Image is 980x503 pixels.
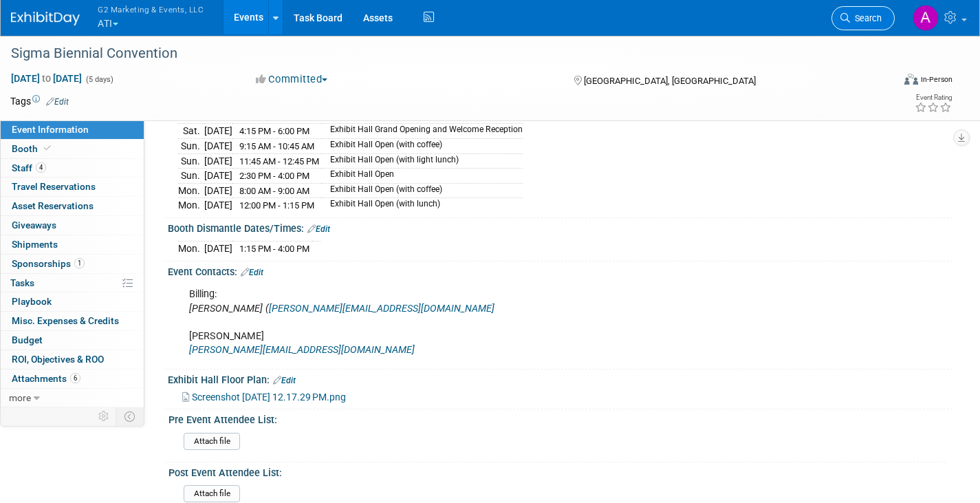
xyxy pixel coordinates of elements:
span: Attachments [12,373,80,384]
a: [PERSON_NAME][EMAIL_ADDRESS][DOMAIN_NAME] [189,344,415,356]
td: Sat. [178,124,204,139]
td: Exhibit Hall Open (with lunch) [322,198,523,213]
td: Sun. [178,153,204,169]
span: Shipments [12,239,58,250]
span: Asset Reservations [12,200,94,211]
button: Committed [251,72,333,87]
span: to [40,73,53,84]
img: Format-Inperson.png [904,74,918,85]
span: Sponsorships [12,258,85,269]
td: Sun. [178,169,204,184]
a: Playbook [1,292,144,311]
td: [DATE] [204,153,232,169]
td: [DATE] [204,242,232,256]
img: Anna Lerner [913,5,939,31]
span: more [9,392,31,403]
a: Tasks [1,274,144,292]
a: [PERSON_NAME][EMAIL_ADDRESS][DOMAIN_NAME] [269,303,494,314]
div: Pre Event Attendee List: [168,409,946,427]
td: [DATE] [204,138,232,153]
span: Booth [12,143,54,154]
td: [DATE] [204,124,232,139]
td: Tags [10,94,69,108]
div: Booth Dismantle Dates/Times: [168,218,952,236]
a: Giveaways [1,216,144,235]
a: ROI, Objectives & ROO [1,350,144,369]
a: Booth [1,140,144,158]
div: Billing: [PERSON_NAME] [179,281,801,363]
a: Edit [46,97,69,107]
i: [PERSON_NAME] ( [189,303,269,314]
a: Asset Reservations [1,197,144,215]
div: Event Rating [915,94,952,101]
a: Attachments6 [1,370,144,388]
a: more [1,389,144,407]
img: ExhibitDay [11,12,80,25]
span: G2 Marketing & Events, LLC [98,2,204,17]
td: Mon. [178,183,204,198]
span: Tasks [10,277,34,288]
span: 1:15 PM - 4:00 PM [239,244,309,254]
td: Sun. [178,138,204,153]
div: In-Person [920,74,952,85]
td: [DATE] [204,183,232,198]
span: [GEOGRAPHIC_DATA], [GEOGRAPHIC_DATA] [584,76,756,86]
span: Search [850,13,882,23]
a: Edit [241,268,263,277]
span: Budget [12,334,43,345]
td: Exhibit Hall Open (with coffee) [322,138,523,153]
i: Booth reservation complete [44,145,51,152]
a: Screenshot [DATE] 12.17.29 PM.png [182,392,346,403]
span: Staff [12,162,46,173]
a: Event Information [1,120,144,139]
td: [DATE] [204,169,232,184]
span: Playbook [12,296,52,307]
a: Edit [273,376,296,385]
a: Travel Reservations [1,178,144,196]
span: 12:00 PM - 1:15 PM [239,200,314,211]
span: 2:30 PM - 4:00 PM [239,171,309,181]
td: Exhibit Hall Open [322,169,523,184]
a: Shipments [1,235,144,254]
span: Screenshot [DATE] 12.17.29 PM.png [192,392,346,403]
div: Event Format [813,72,952,92]
span: Travel Reservations [12,181,96,192]
div: Exhibit Hall Floor Plan: [168,370,952,387]
div: Post Event Attendee List: [168,462,946,480]
a: Misc. Expenses & Credits [1,312,144,330]
td: [DATE] [204,198,232,213]
div: Sigma Biennial Convention [6,41,872,66]
a: Staff4 [1,159,144,178]
a: Budget [1,331,144,350]
td: Personalize Event Tab Strip [92,407,116,425]
td: Exhibit Hall Open (with light lunch) [322,153,523,169]
td: Exhibit Hall Grand Opening and Welcome Reception [322,124,523,139]
span: 4 [36,162,46,173]
span: 11:45 AM - 12:45 PM [239,156,319,167]
span: Event Information [12,124,89,135]
span: 8:00 AM - 9:00 AM [239,186,309,196]
a: Sponsorships1 [1,255,144,273]
td: Mon. [178,198,204,213]
span: ROI, Objectives & ROO [12,354,104,365]
a: Edit [307,224,330,234]
td: Mon. [178,242,204,256]
td: Exhibit Hall Open (with coffee) [322,183,523,198]
span: 4:15 PM - 6:00 PM [239,126,309,136]
span: (5 days) [85,75,113,84]
span: 6 [70,373,80,383]
span: Misc. Expenses & Credits [12,315,119,326]
span: Giveaways [12,220,56,231]
td: Toggle Event Tabs [116,407,144,425]
span: [DATE] [DATE] [10,72,83,85]
span: 9:15 AM - 10:45 AM [239,141,314,151]
span: 1 [74,258,85,268]
div: Event Contacts: [168,261,952,279]
a: Search [831,6,895,30]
